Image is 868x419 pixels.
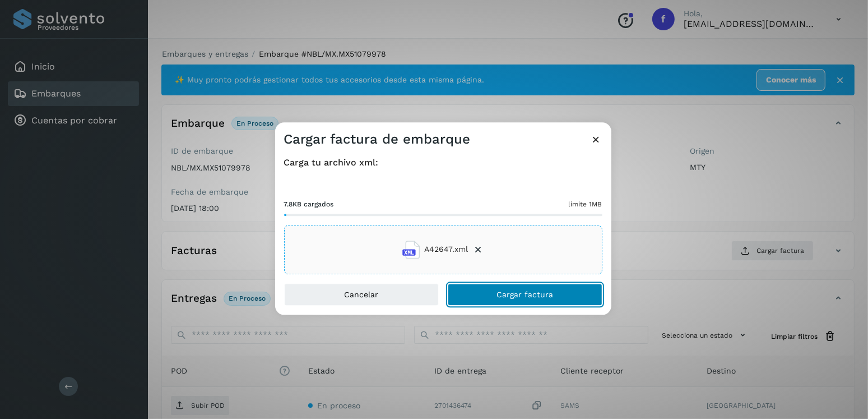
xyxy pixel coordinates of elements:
span: A42647.xml [425,244,468,256]
h4: Carga tu archivo xml: [284,157,602,168]
span: Cancelar [344,291,378,298]
span: límite 1MB [569,199,602,209]
span: 7.8KB cargados [284,199,334,209]
span: Cargar factura [496,291,553,298]
button: Cancelar [284,283,439,306]
button: Cargar factura [448,283,602,306]
h3: Cargar factura de embarque [284,131,471,148]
